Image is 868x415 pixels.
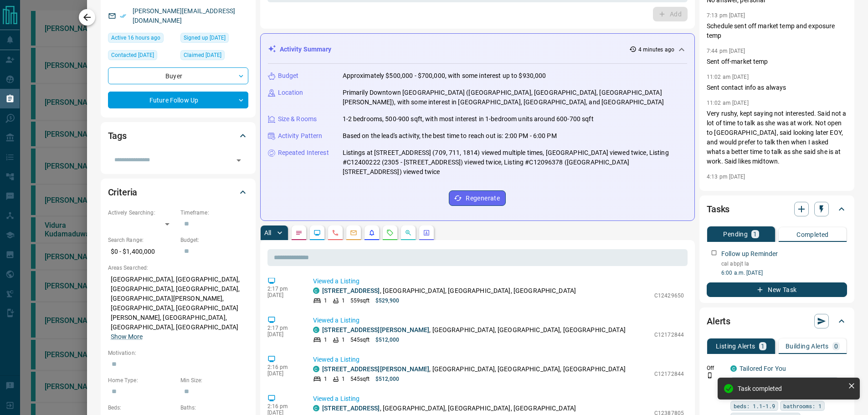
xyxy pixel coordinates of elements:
[280,45,332,54] p: Activity Summary
[386,229,394,236] svg: Requests
[449,190,506,206] button: Regenerate
[313,316,684,325] p: Viewed a Listing
[180,404,248,412] p: Baths:
[322,286,576,296] p: , [GEOGRAPHIC_DATA], [GEOGRAPHIC_DATA], [GEOGRAPHIC_DATA]
[313,366,319,372] div: condos.ca
[108,349,248,357] p: Motivation:
[721,249,778,259] p: Follow up Reminder
[267,364,299,370] p: 2:16 pm
[796,231,829,238] p: Completed
[716,343,755,349] p: Listing Alerts
[707,364,725,372] p: Off
[350,375,370,383] p: 545 sqft
[108,125,248,147] div: Tags
[111,332,143,342] button: Show More
[108,92,248,108] div: Future Follow Up
[707,198,847,220] div: Tasks
[322,325,626,335] p: , [GEOGRAPHIC_DATA], [GEOGRAPHIC_DATA], [GEOGRAPHIC_DATA]
[707,48,745,54] p: 7:44 pm [DATE]
[738,385,844,392] div: Task completed
[133,7,236,24] a: [PERSON_NAME][EMAIL_ADDRESS][DOMAIN_NAME]
[721,269,847,277] p: 6:00 a.m. [DATE]
[707,12,745,19] p: 7:13 pm [DATE]
[707,21,847,41] p: Schedule sent off market temp and exposure temp
[707,202,729,216] h2: Tasks
[638,46,674,54] p: 4 minutes ago
[313,405,319,411] div: condos.ca
[375,375,400,383] p: $512,000
[322,365,430,373] a: [STREET_ADDRESS][PERSON_NAME]
[343,71,546,81] p: Approximately $500,000 - $700,000, with some interest up to $930,000
[184,33,226,42] span: Signed up [DATE]
[267,331,299,338] p: [DATE]
[322,326,430,333] a: [STREET_ADDRESS][PERSON_NAME]
[322,364,626,374] p: , [GEOGRAPHIC_DATA], [GEOGRAPHIC_DATA], [GEOGRAPHIC_DATA]
[313,327,319,333] div: condos.ca
[324,375,327,383] p: 1
[322,404,576,413] p: , [GEOGRAPHIC_DATA], [GEOGRAPHIC_DATA], [GEOGRAPHIC_DATA]
[267,286,299,292] p: 2:17 pm
[180,209,248,217] p: Timeframe:
[368,229,375,236] svg: Listing Alerts
[707,83,847,92] p: Sent contact info as always
[761,343,765,349] p: 1
[111,51,154,60] span: Contacted [DATE]
[707,183,847,192] p: No answer.
[343,131,557,141] p: Based on the lead's activity, the best time to reach out is: 2:00 PM - 6:00 PM
[267,403,299,410] p: 2:16 pm
[278,71,299,81] p: Budget
[313,355,684,364] p: Viewed a Listing
[108,128,127,143] h2: Tags
[753,231,757,237] p: 1
[350,336,370,344] p: 545 sqft
[322,287,380,294] a: [STREET_ADDRESS]
[786,343,829,349] p: Building Alerts
[707,57,847,67] p: Sent off-market temp
[278,131,323,141] p: Activity Pattern
[111,33,160,42] span: Active 16 hours ago
[322,405,380,412] a: [STREET_ADDRESS]
[707,282,847,297] button: New Task
[654,331,684,339] p: C12172844
[180,236,248,244] p: Budget:
[723,231,748,237] p: Pending
[313,229,321,236] svg: Lead Browsing Activity
[324,297,327,305] p: 1
[184,51,221,60] span: Claimed [DATE]
[423,229,430,236] svg: Agent Actions
[108,272,248,344] p: [GEOGRAPHIC_DATA], [GEOGRAPHIC_DATA], [GEOGRAPHIC_DATA], [GEOGRAPHIC_DATA], [GEOGRAPHIC_DATA][PER...
[108,33,176,46] div: Tue Oct 14 2025
[707,100,749,106] p: 11:02 am [DATE]
[180,33,248,46] div: Tue Sep 29 2020
[730,365,737,372] div: condos.ca
[343,88,688,107] p: Primarily Downtown [GEOGRAPHIC_DATA] ([GEOGRAPHIC_DATA], [GEOGRAPHIC_DATA], [GEOGRAPHIC_DATA][PER...
[108,376,176,384] p: Home Type:
[654,292,684,300] p: C12429650
[108,209,176,217] p: Actively Searching:
[108,185,138,200] h2: Criteria
[707,372,713,379] svg: Push Notification Only
[721,260,847,268] p: cal abpjt la
[108,264,248,272] p: Areas Searched:
[343,114,594,124] p: 1-2 bedrooms, 500-900 sqft, with most interest in 1-bedroom units around 600-700 sqft
[278,88,303,97] p: Location
[180,376,248,384] p: Min Size:
[278,114,317,124] p: Size & Rooms
[707,310,847,332] div: Alerts
[707,314,730,328] h2: Alerts
[405,229,412,236] svg: Opportunities
[707,174,745,180] p: 4:13 pm [DATE]
[740,365,786,372] a: Tailored For You
[350,229,357,236] svg: Emails
[108,404,176,412] p: Beds:
[232,154,245,167] button: Open
[342,375,345,383] p: 1
[343,148,688,177] p: Listings at [STREET_ADDRESS] (709, 711, 1814) viewed multiple times, [GEOGRAPHIC_DATA] viewed twi...
[350,297,370,305] p: 559 sqft
[332,229,339,236] svg: Calls
[313,277,684,286] p: Viewed a Listing
[267,292,299,298] p: [DATE]
[324,336,327,344] p: 1
[342,336,345,344] p: 1
[375,297,400,305] p: $529,900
